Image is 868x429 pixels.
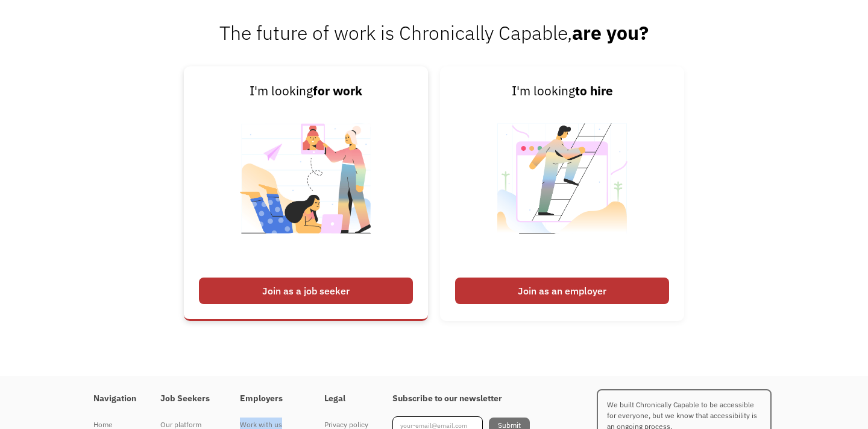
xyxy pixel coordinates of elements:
span: The future of work is Chronically Capable, [219,20,649,45]
h4: Job Seekers [160,393,216,404]
strong: for work [313,83,362,99]
h4: Navigation [93,393,136,404]
div: Join as a job seeker [199,278,413,304]
a: I'm lookingfor workJoin as a job seeker [184,66,428,321]
strong: are you? [572,20,649,45]
div: I'm looking [455,81,669,101]
h4: Legal [324,393,368,404]
div: Join as an employer [455,278,669,304]
h4: Employers [240,393,300,404]
div: I'm looking [199,81,413,101]
a: I'm lookingto hireJoin as an employer [440,66,684,321]
strong: to hire [575,83,613,99]
h4: Subscribe to our newsletter [392,393,530,404]
img: Chronically Capable Personalized Job Matching [231,101,381,272]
